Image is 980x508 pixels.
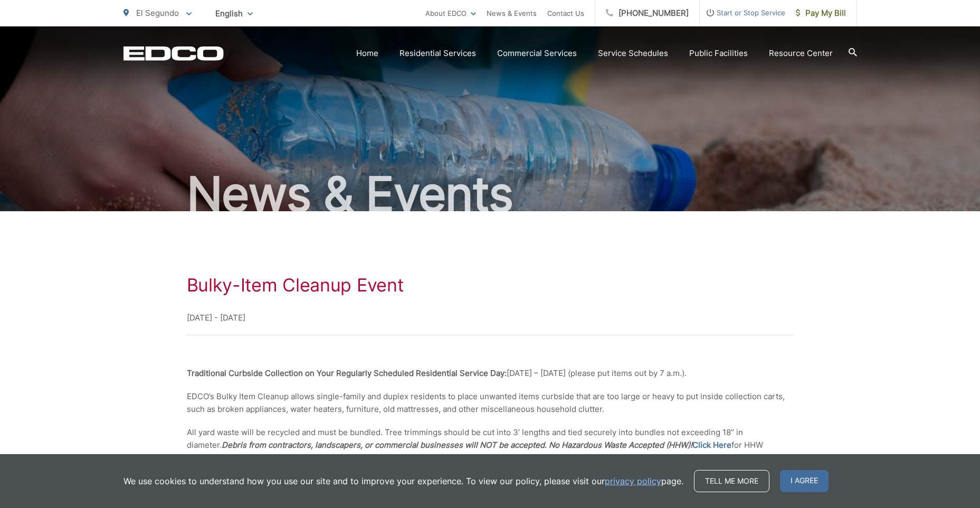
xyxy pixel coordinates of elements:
[187,312,794,324] p: [DATE] - [DATE]
[547,7,584,20] a: Contact Us
[487,7,537,20] a: News & Events
[187,426,794,464] p: All yard waste will be recycled and must be bundled. Tree trimmings should be cut into 3’ lengths...
[769,47,833,60] a: Resource Center
[187,275,794,296] h1: Bulky-Item Cleanup Event
[694,470,769,492] a: Tell me more
[123,475,683,487] p: We use cookies to understand how you use our site and to improve your experience. To view our pol...
[187,367,794,380] p: [DATE] – [DATE] (please put items out by 7 a.m.).
[187,390,794,416] p: EDCO’s Bulky Item Cleanup allows single-family and duplex residents to place unwanted items curbs...
[796,7,846,20] span: Pay My Bill
[136,8,179,18] span: El Segundo
[399,47,476,60] a: Residential Services
[425,7,476,20] a: About EDCO
[605,475,661,487] a: privacy policy
[187,368,507,378] strong: Traditional Curbside Collection on Your Regularly Scheduled Residential Service Day:
[497,47,577,60] a: Commercial Services
[123,168,857,221] h2: News & Events
[780,470,829,492] span: I agree
[356,47,378,60] a: Home
[222,440,692,450] em: Debris from contractors, landscapers, or commercial businesses will NOT be accepted. No Hazardous...
[207,4,261,23] span: English
[123,46,224,61] a: EDCD logo. Return to the homepage.
[689,47,748,60] a: Public Facilities
[692,439,731,451] a: Click Here
[598,47,668,60] a: Service Schedules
